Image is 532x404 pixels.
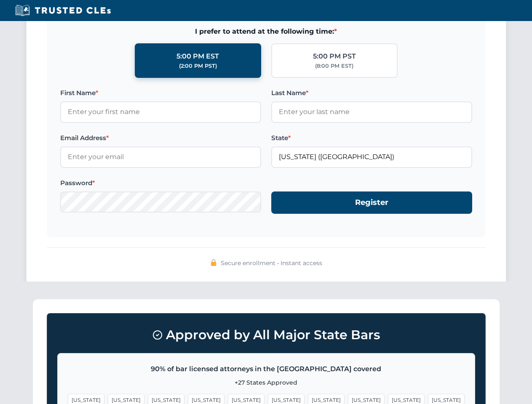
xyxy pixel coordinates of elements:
[60,178,261,188] label: Password
[68,364,465,375] p: 90% of bar licensed attorneys in the [GEOGRAPHIC_DATA] covered
[315,62,353,70] div: (8:00 PM EST)
[68,378,465,387] p: +27 States Approved
[60,101,261,122] input: Enter your first name
[271,133,472,143] label: State
[313,51,356,62] div: 5:00 PM PST
[271,146,472,167] input: Florida (FL)
[221,258,322,268] span: Secure enrollment • Instant access
[271,88,472,98] label: Last Name
[57,324,475,346] h3: Approved by All Major State Bars
[176,51,219,62] div: 5:00 PM EST
[60,26,472,37] span: I prefer to attend at the following time:
[60,146,261,167] input: Enter your email
[271,191,472,214] button: Register
[271,101,472,122] input: Enter your last name
[179,62,217,70] div: (2:00 PM PST)
[60,133,261,143] label: Email Address
[210,259,217,266] img: 🔒
[60,88,261,98] label: First Name
[13,4,113,17] img: Trusted CLEs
